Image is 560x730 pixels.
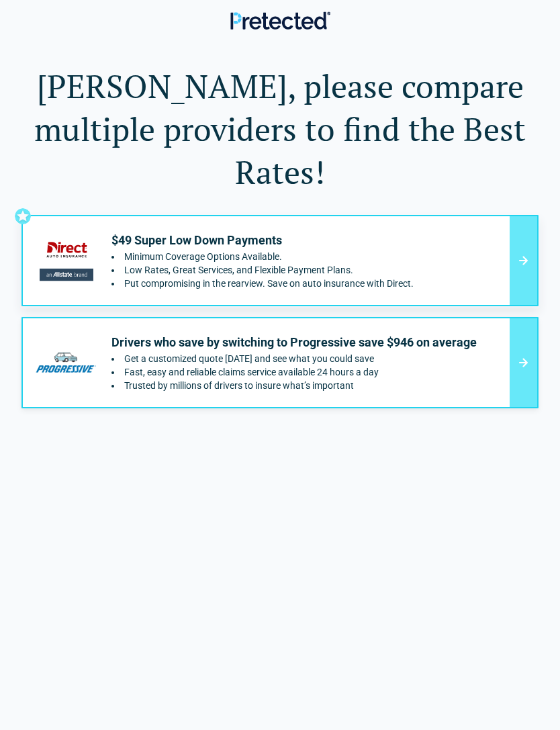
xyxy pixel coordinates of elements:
[111,265,414,275] li: Low Rates, Great Services, and Flexible Payment Plans.
[111,380,477,391] li: Trusted by millions of drivers to insure what’s important
[21,215,539,306] a: directauto's logo$49 Super Low Down PaymentsMinimum Coverage Options Available.Low Rates, Great S...
[31,234,101,288] img: directauto's logo
[111,278,414,289] li: Put compromising in the rearview. Save on auto insurance with Direct.
[111,251,414,262] li: Minimum Coverage Options Available.
[111,334,477,351] p: Drivers who save by switching to Progressive save $946 on average
[31,346,101,379] img: progressive's logo
[21,317,539,408] a: progressive's logoDrivers who save by switching to Progressive save $946 on averageGet a customiz...
[111,232,414,248] p: $49 Super Low Down Payments
[111,367,477,377] li: Fast, easy and reliable claims service available 24 hours a day
[111,353,477,364] li: Get a customized quote today and see what you could save
[21,64,539,193] h1: [PERSON_NAME], please compare multiple providers to find the Best Rates!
